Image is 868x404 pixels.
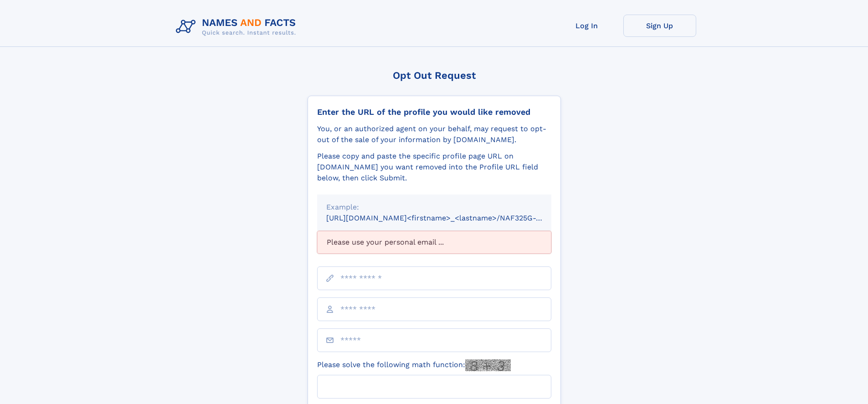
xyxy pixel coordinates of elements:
label: Please solve the following math function: [317,359,511,371]
a: Sign Up [623,15,696,37]
img: Logo Names and Facts [172,15,303,39]
div: Example: [326,202,542,213]
div: You, or an authorized agent on your behalf, may request to opt-out of the sale of your informatio... [317,123,551,145]
div: Opt Out Request [308,70,561,81]
a: Log In [550,15,623,37]
div: Please use your personal email ... [317,231,551,254]
div: Please copy and paste the specific profile page URL on [DOMAIN_NAME] you want removed into the Pr... [317,151,551,184]
small: [URL][DOMAIN_NAME]<firstname>_<lastname>/NAF325G-xxxxxxxx [326,214,569,222]
div: Enter the URL of the profile you would like removed [317,107,551,117]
